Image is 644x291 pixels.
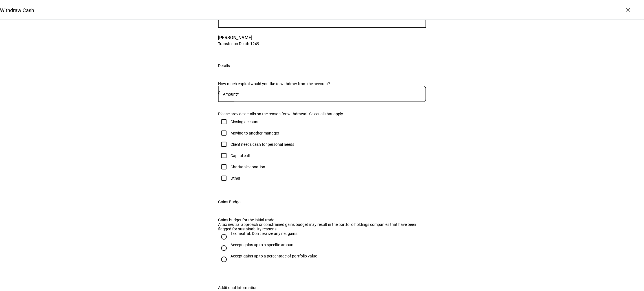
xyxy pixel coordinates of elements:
[624,5,633,14] div: ×
[218,222,426,231] div: A tax neutral approach or constrained gains budget may result in the portfolio holdings companies...
[231,142,294,147] div: Client needs cash for personal needs
[218,41,260,46] span: Transfer on Death 1249
[218,218,426,222] div: Gains budget for the initial trade
[231,176,241,180] div: Other
[218,91,221,95] span: $
[231,153,250,158] div: Capital call
[231,242,295,247] div: Accept gains up to a specific amount
[223,92,239,96] mat-label: Amount*
[231,165,265,169] div: Charitable donation
[218,81,426,86] div: How much capital would you like to withdraw from the account?
[231,120,259,124] div: Closing account
[218,112,426,116] div: Please provide details on the reason for withdrawal. Select all that apply.
[231,231,299,236] div: Tax neutral. Don’t realize any net gains.
[218,34,260,41] span: [PERSON_NAME]
[218,63,230,68] div: Details
[231,131,280,135] div: Moving to another manager
[218,200,242,204] div: Gains Budget
[218,285,258,290] div: Additional Information
[231,254,317,258] div: Accept gains up to a percentage of portfolio value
